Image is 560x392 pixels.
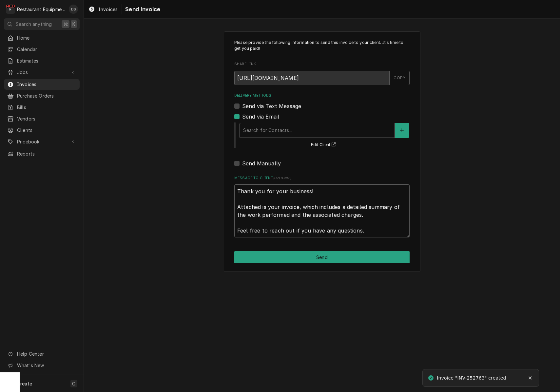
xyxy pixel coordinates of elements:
[17,381,32,386] span: Create
[4,67,80,78] a: Go to Jobs
[17,362,76,369] span: What's New
[234,62,410,85] div: Share Link
[4,102,80,113] a: Bills
[242,159,281,167] label: Send Manually
[69,5,78,14] div: DS
[17,69,67,76] span: Jobs
[4,125,80,136] a: Clients
[242,113,279,121] label: Send via Email
[310,141,338,149] button: Edit Client
[17,115,76,122] span: Vendors
[234,176,410,181] label: Message to Client
[4,148,80,159] a: Reports
[234,40,410,237] div: Invoice Send Form
[17,57,76,64] span: Estimates
[69,5,78,14] div: Derek Stewart's Avatar
[234,40,410,52] p: Please provide the following information to send this invoice to your client. It's time to get yo...
[234,184,410,237] textarea: Thank you for your business! Attached is your invoice, which includes a detailed summary of the w...
[6,5,15,14] div: Restaurant Equipment Diagnostics's Avatar
[234,93,410,98] label: Delivery Methods
[17,81,76,88] span: Invoices
[4,136,80,147] a: Go to Pricebook
[17,138,67,145] span: Pricebook
[395,123,409,138] button: Create New Contact
[234,93,410,167] div: Delivery Methods
[4,44,80,55] a: Calendar
[4,18,80,30] button: Search anything⌘K
[17,34,76,41] span: Home
[4,90,80,101] a: Purchase Orders
[234,251,410,263] div: Button Group Row
[17,6,65,13] div: Restaurant Equipment Diagnostics
[224,31,420,272] div: Invoice Send
[437,375,507,382] div: Invoice "INV-252763" created
[4,360,80,371] a: Go to What's New
[63,21,68,28] span: ⌘
[234,176,410,237] div: Message to Client
[17,350,76,357] span: Help Center
[400,128,404,133] svg: Create New Contact
[123,5,160,14] span: Send Invoice
[234,62,410,67] label: Share Link
[4,113,80,124] a: Vendors
[4,79,80,90] a: Invoices
[72,21,75,28] span: K
[242,102,301,110] label: Send via Text Message
[17,92,76,99] span: Purchase Orders
[86,4,120,15] a: Invoices
[4,348,80,359] a: Go to Help Center
[4,55,80,66] a: Estimates
[234,251,410,263] div: Button Group
[6,5,15,14] div: R
[17,127,76,134] span: Clients
[72,380,75,387] span: C
[273,176,292,180] span: ( optional )
[17,46,76,53] span: Calendar
[17,104,76,111] span: Bills
[17,150,76,157] span: Reports
[389,71,410,85] button: COPY
[16,21,52,28] span: Search anything
[98,6,118,13] span: Invoices
[234,251,410,263] button: Send
[4,32,80,43] a: Home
